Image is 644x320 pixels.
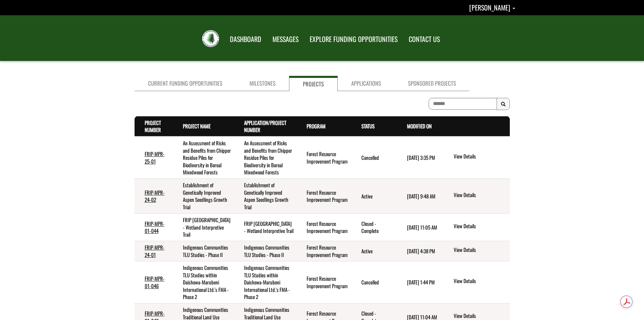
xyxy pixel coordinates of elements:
time: [DATE] 4:38 PM [407,247,435,255]
a: EXPLORE FUNDING OPPORTUNITIES [305,31,403,48]
a: DASHBOARD [225,31,266,48]
time: [DATE] 1:44 PM [407,278,435,286]
td: 2/26/2025 3:35 PM [397,136,443,179]
td: Active [351,179,397,214]
a: FRIP-MPR-24-02 [145,189,165,203]
a: Current Funding Opportunities [135,76,236,91]
td: An Assessment of Risks and Benefits from Chipper Residue Piles for Biodiversity in Boreal Mixedwo... [234,136,297,179]
a: View details [454,277,507,285]
time: [DATE] 11:05 AM [407,223,437,231]
a: View details [454,246,507,254]
time: [DATE] 3:35 PM [407,154,435,161]
td: FRIP-MPR-25-01 [135,136,173,179]
a: View details [454,153,507,161]
td: Forest Resource Improvement Program [296,261,351,303]
td: FRIP-MPR-01-046 [135,261,173,303]
td: action menu [443,179,509,214]
td: 6/8/2025 1:44 PM [397,261,443,303]
a: Projects [289,76,338,91]
a: Kevin Kemball [469,2,515,13]
td: Indigenous Communities TLU Studies within Daishowa-Marubeni International Ltd.'s FMA - Phase 2 [234,261,297,303]
a: CONTACT US [404,31,445,48]
a: Milestones [236,76,289,91]
td: Indigenous Communities TLU Studies within Daishowa-Marubeni International Ltd.'s FMA - Phase 2 [173,261,234,303]
a: MESSAGES [267,31,304,48]
td: Indigenous Communities TLU Studies - Phase II [234,241,297,261]
td: FRIP Dixonville Community Forest - Wetland Interpretive Trail [234,214,297,241]
td: 2/25/2025 9:48 AM [397,179,443,214]
th: Actions [443,116,509,136]
a: Applications [338,76,395,91]
td: FRIP-MPR-01-044 [135,214,173,241]
nav: Main Navigation [224,29,445,48]
td: 6/6/2025 4:38 PM [397,241,443,261]
td: An Assessment of Risks and Benefits from Chipper Residue Piles for Biodiversity in Boreal Mixedwo... [173,136,234,179]
td: Cancelled [351,261,397,303]
td: action menu [443,136,509,179]
time: [DATE] 9:48 AM [407,192,435,200]
td: Establishment of Genetically Improved Aspen Seedlings Growth Trial [234,179,297,214]
td: Forest Resource Improvement Program [296,214,351,241]
a: Program [307,122,326,130]
td: Establishment of Genetically Improved Aspen Seedlings Growth Trial [173,179,234,214]
a: Project Number [145,119,161,133]
a: FRIP-MPR-01-046 [145,275,165,289]
a: FRIP-MPR-24-01 [145,243,165,258]
a: View details [454,222,507,231]
td: FRIP-MPR-24-02 [135,179,173,214]
td: action menu [443,241,509,261]
a: Status [361,122,375,130]
td: FRIP Dixonville Community Forest - Wetland Interpretive Trail [173,214,234,241]
td: Active [351,241,397,261]
a: FRIP-MPR-01-044 [145,220,165,234]
td: action menu [443,214,509,241]
a: Modified On [407,122,432,130]
td: Cancelled [351,136,397,179]
td: Forest Resource Improvement Program [296,241,351,261]
td: Forest Resource Improvement Program [296,179,351,214]
img: FRIAA Submissions Portal [202,30,219,47]
button: Search Results [497,98,510,110]
a: Application/Project Number [244,119,286,133]
td: FRIP-MPR-24-01 [135,241,173,261]
td: 5/14/2025 11:05 AM [397,214,443,241]
span: [PERSON_NAME] [469,2,510,13]
a: Sponsored Projects [395,76,470,91]
td: Closed - Complete [351,214,397,241]
td: action menu [443,261,509,303]
a: Project Name [183,122,211,130]
a: View details [454,191,507,199]
td: Indigenous Communities TLU Studies - Phase II [173,241,234,261]
a: FRIP-MPR-25-01 [145,150,165,165]
td: Forest Resource Improvement Program [296,136,351,179]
